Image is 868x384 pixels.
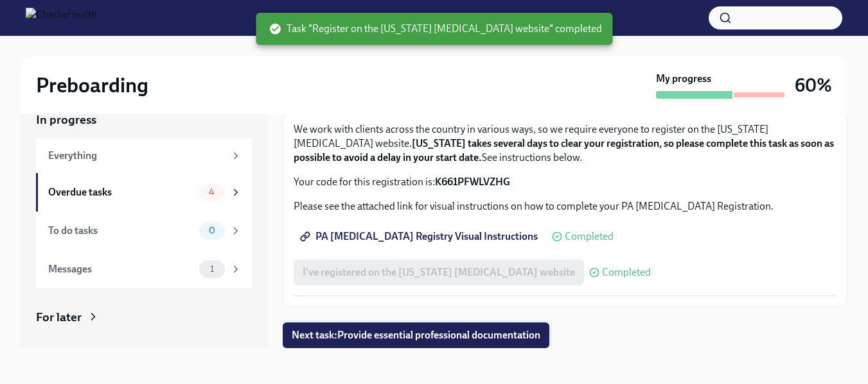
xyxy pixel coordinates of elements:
a: Everything [36,138,252,173]
h3: 60% [795,74,832,97]
p: Your code for this registration is: [294,175,837,189]
span: Completed [565,231,614,242]
a: PA [MEDICAL_DATA] Registry Visual Instructions [294,224,547,249]
p: We work with clients across the country in various ways, so we require everyone to register on th... [294,122,837,165]
strong: My progress [656,72,711,86]
span: Completed [602,267,651,278]
a: Overdue tasks4 [36,173,252,212]
span: PA [MEDICAL_DATA] Registry Visual Instructions [303,230,538,243]
img: CharlieHealth [26,8,97,28]
span: 1 [202,264,222,274]
a: Archived [36,346,252,362]
button: Next task:Provide essential professional documentation [283,322,549,348]
div: For later [36,309,82,326]
strong: [US_STATE] takes several days to clear your registration, so please complete this task as soon as... [294,137,834,163]
span: Task "Register on the [US_STATE] [MEDICAL_DATA] website" completed [269,22,602,36]
strong: K661PFWLVZHG [435,176,510,188]
span: 0 [201,226,223,235]
a: To do tasks0 [36,212,252,250]
p: Please see the attached link for visual instructions on how to complete your PA [MEDICAL_DATA] Re... [294,199,837,213]
div: Overdue tasks [48,185,194,199]
a: In progress [36,112,252,128]
div: Everything [48,149,225,163]
a: Messages1 [36,250,252,288]
a: For later [36,309,252,326]
span: Next task : Provide essential professional documentation [292,329,540,342]
div: To do tasks [48,224,194,238]
div: Messages [48,262,194,276]
h2: Preboarding [36,72,148,98]
span: 4 [201,187,222,197]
